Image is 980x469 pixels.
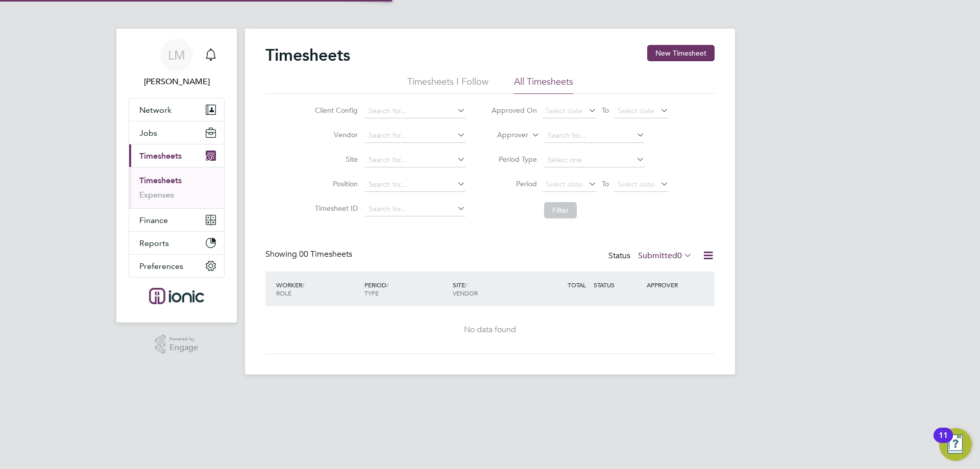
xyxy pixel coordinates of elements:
button: Filter [544,202,577,218]
button: Preferences [129,255,224,277]
label: Approver [482,130,528,140]
span: Finance [139,215,168,225]
label: Timesheet ID [312,204,358,213]
input: Search for... [365,129,465,143]
input: Search for... [365,153,465,167]
label: Period [491,179,537,188]
a: LM[PERSON_NAME] [129,39,225,88]
label: Site [312,155,358,164]
div: PERIOD [362,276,450,302]
input: Search for... [365,104,465,118]
span: 0 [677,251,682,261]
li: Timesheets I Follow [407,76,488,94]
span: Preferences [139,261,183,271]
button: Timesheets [129,144,224,167]
span: Reports [139,238,169,248]
span: To [599,177,612,190]
span: LM [168,48,185,62]
h2: Timesheets [265,45,350,65]
span: ROLE [276,289,291,297]
label: Submitted [638,251,692,261]
label: Position [312,179,358,188]
label: Vendor [312,130,358,139]
div: Timesheets [129,167,224,208]
span: To [599,104,612,117]
button: Open Resource Center, 11 new notifications [939,428,972,461]
div: Status [608,249,694,263]
button: Reports [129,232,224,254]
span: Laura Moody [129,76,225,88]
div: STATUS [591,276,644,294]
div: Showing [265,249,354,260]
span: Powered by [169,335,198,343]
span: Jobs [139,128,157,138]
div: APPROVER [644,276,697,294]
nav: Main navigation [116,29,237,323]
div: No data found [276,325,704,335]
a: Expenses [139,190,174,200]
button: New Timesheet [647,45,715,61]
input: Select one [544,153,645,167]
img: ionic-logo-retina.png [149,288,204,304]
div: 11 [939,435,948,449]
span: / [386,281,388,289]
span: VENDOR [453,289,478,297]
span: Timesheets [139,151,182,161]
div: SITE [450,276,538,302]
div: WORKER [274,276,362,302]
label: Client Config [312,106,358,115]
span: / [302,281,304,289]
span: / [465,281,467,289]
span: Select date [618,180,654,189]
span: Network [139,105,171,115]
span: 00 Timesheets [299,249,352,259]
span: Select date [618,106,654,115]
span: Engage [169,343,198,352]
span: TOTAL [568,281,586,289]
label: Period Type [491,155,537,164]
a: Timesheets [139,176,182,185]
button: Finance [129,209,224,231]
input: Search for... [365,178,465,192]
button: Network [129,98,224,121]
span: Select date [546,106,582,115]
li: All Timesheets [514,76,573,94]
span: TYPE [364,289,379,297]
input: Search for... [544,129,645,143]
span: Select date [546,180,582,189]
button: Jobs [129,121,224,144]
label: Approved On [491,106,537,115]
a: Go to home page [129,288,225,304]
a: Powered byEngage [155,335,199,354]
input: Search for... [365,202,465,216]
